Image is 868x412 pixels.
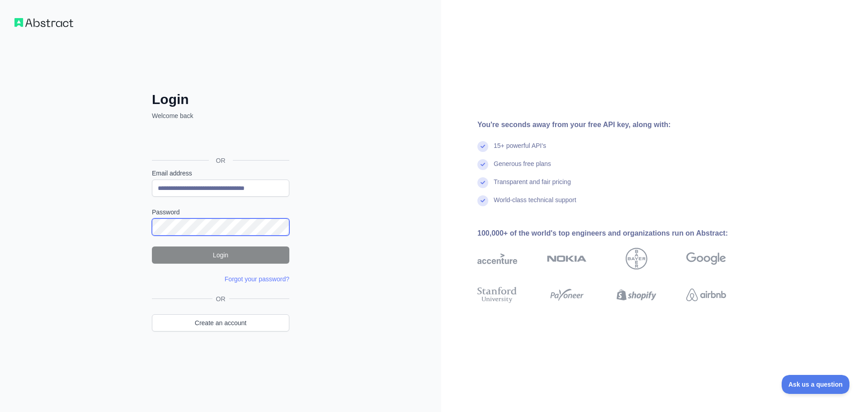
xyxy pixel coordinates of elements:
[686,285,726,305] img: airbnb
[547,285,587,305] img: payoneer
[209,156,233,165] span: OR
[494,177,571,195] div: Transparent and fair pricing
[225,275,289,283] a: Forgot your password?
[477,248,517,270] img: accenture
[147,130,292,150] iframe: Schaltfläche „Über Google anmelden“
[152,111,289,120] p: Welcome back
[686,248,726,270] img: google
[626,248,647,270] img: bayer
[477,177,488,188] img: check mark
[212,294,229,303] span: OR
[152,246,289,264] button: Login
[477,159,488,170] img: check mark
[494,195,576,213] div: World-class technical support
[14,18,73,27] img: Workflow
[477,141,488,152] img: check mark
[477,285,517,305] img: stanford university
[152,169,289,178] label: Email address
[547,248,587,270] img: nokia
[477,119,755,130] div: You're seconds away from your free API key, along with:
[494,141,546,159] div: 15+ powerful API's
[152,91,289,108] h2: Login
[477,195,488,206] img: check mark
[782,375,850,394] iframe: Toggle Customer Support
[152,314,289,331] a: Create an account
[152,208,289,217] label: Password
[477,228,755,239] div: 100,000+ of the world's top engineers and organizations run on Abstract:
[617,285,656,305] img: shopify
[494,159,551,177] div: Generous free plans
